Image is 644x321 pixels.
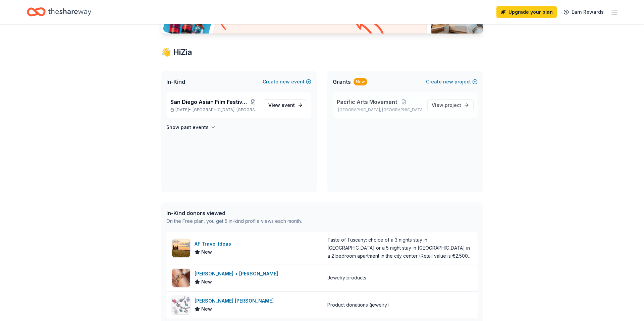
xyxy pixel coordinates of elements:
div: AF Travel Ideas [195,240,234,248]
span: event [281,102,295,108]
span: Pacific Arts Movement [337,98,397,106]
img: Image for Elisa Ilana [172,296,190,314]
div: Jewelry products [327,274,366,282]
a: View event [264,99,307,111]
a: Upgrade your plan [496,6,557,18]
span: New [201,305,212,313]
span: New [201,248,212,256]
a: Earn Rewards [559,6,608,18]
a: View project [427,99,474,111]
p: [DATE] • [170,107,259,113]
img: Image for AF Travel Ideas [172,239,190,257]
span: new [443,78,453,86]
span: In-Kind [166,78,185,86]
span: project [445,102,461,108]
span: San Diego Asian Film Festival (SDAFF) [170,98,248,106]
div: Taste of Tuscany: choice of a 3 nights stay in [GEOGRAPHIC_DATA] or a 5 night stay in [GEOGRAPHIC... [327,236,472,260]
div: Product donations (jewelry) [327,301,389,309]
button: Show past events [166,123,216,131]
div: In-Kind donors viewed [166,209,302,217]
div: [PERSON_NAME] + [PERSON_NAME] [195,270,281,278]
span: new [280,78,290,86]
button: Createnewevent [263,78,311,86]
img: Curvy arrow [352,13,386,39]
div: New [354,78,367,85]
img: Image for Luca + Danni [172,269,190,287]
div: [PERSON_NAME] [PERSON_NAME] [195,297,276,305]
span: New [201,278,212,286]
span: Grants [333,78,351,86]
span: View [268,101,295,109]
div: On the Free plan, you get 5 in-kind profile views each month. [166,217,302,225]
div: 👋 Hi Zia [161,47,483,58]
p: [GEOGRAPHIC_DATA], [GEOGRAPHIC_DATA] [337,107,422,113]
span: [GEOGRAPHIC_DATA], [GEOGRAPHIC_DATA] [193,107,259,113]
a: Home [27,4,91,20]
button: Createnewproject [426,78,478,86]
span: View [432,101,461,109]
h4: Show past events [166,123,209,131]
